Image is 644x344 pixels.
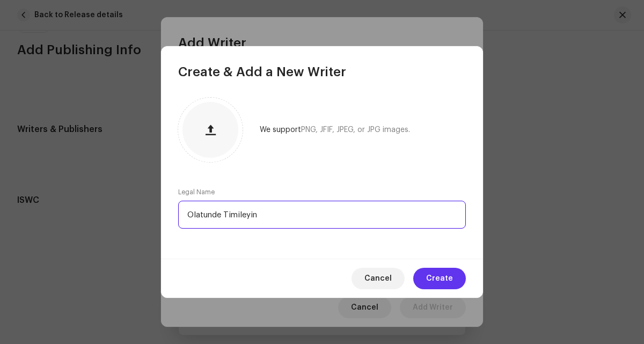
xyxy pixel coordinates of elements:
input: Enter legal name [178,201,466,229]
span: Create [426,268,453,289]
button: Create [413,268,466,289]
span: Cancel [364,268,392,289]
span: Create & Add a New Writer [178,63,346,80]
label: Legal Name [178,188,215,196]
button: Cancel [352,268,405,289]
div: We support [260,126,410,134]
span: PNG, JFIF, JPEG, or JPG images. [301,126,410,134]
